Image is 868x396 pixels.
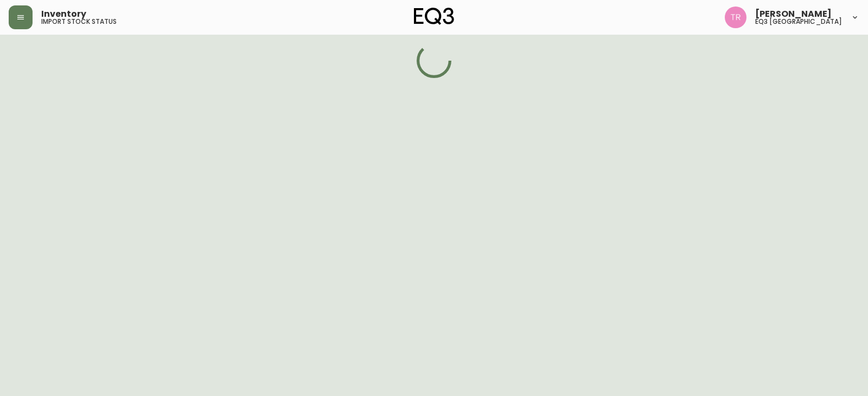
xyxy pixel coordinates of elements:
span: Inventory [41,10,86,18]
span: [PERSON_NAME] [755,10,832,18]
h5: import stock status [41,18,117,25]
h5: eq3 [GEOGRAPHIC_DATA] [755,18,842,25]
img: 214b9049a7c64896e5c13e8f38ff7a87 [725,7,746,28]
img: logo [414,8,454,25]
